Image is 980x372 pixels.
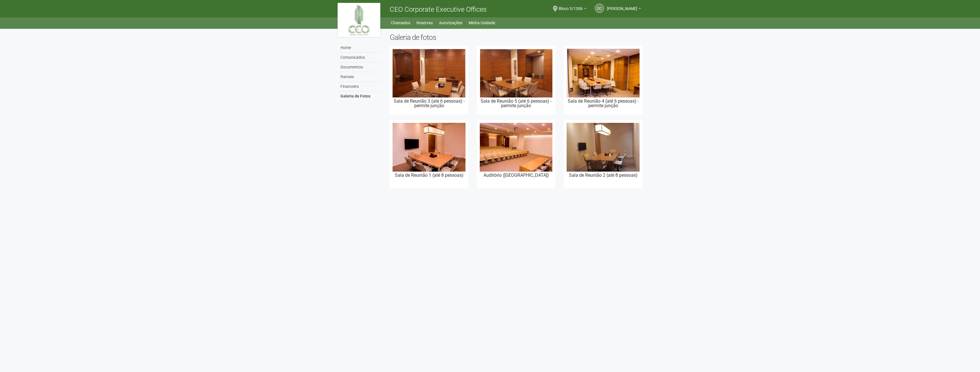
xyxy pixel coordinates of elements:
[559,7,586,12] a: Bloco 3/1306
[564,120,642,188] a: Sala de Reunião 2 (até 8 pessoas)
[339,82,381,92] a: Financeiro
[480,99,553,108] h3: Sala de Reunião 5 (até 6 pessoas) - permite junção
[567,173,640,178] h3: Sala de Reunião 2 (até 8 pessoas)
[393,123,465,171] img: 7f81d1c5-5b85-4ddd-a608-4e35b724ba26
[391,19,410,27] a: Chamados
[480,173,553,178] h3: Auditório ([GEOGRAPHIC_DATA])
[339,43,381,53] a: Home
[439,19,462,27] a: Autorizações
[339,72,381,82] a: Ramais
[339,92,381,101] a: Galeria de Fotos
[393,99,465,108] h3: Sala de Reunião 3 (até 6 pessoas) - permite junção
[338,3,380,37] img: logo.jpg
[393,173,465,178] h3: Sala de Reunião 1 (até 8 pessoas)
[567,123,640,171] img: 75951900-bed5-4108-bfad-ed00d7344c44
[469,19,495,27] a: Minha Unidade
[393,49,465,97] img: d3382786-411a-4eb2-89c4-5465ee8bb760
[477,120,556,188] a: Auditório ([GEOGRAPHIC_DATA])
[339,62,381,72] a: Documentos
[480,49,553,97] img: 2039a3ba-a780-45a5-80ad-0582f65fdbd9
[416,19,433,27] a: Reservas
[559,1,583,11] span: Bloco 3/1306
[390,5,487,13] span: CEO Corporate Executive Offices
[607,7,641,12] a: [PERSON_NAME]
[477,46,556,114] a: Sala de Reunião 5 (até 6 pessoas) - permite junção
[564,46,642,114] a: Sala de Reunião 4 (até 6 pessoas) - permite junção
[607,1,637,11] span: DIOGO COUTINHO CASTRO
[390,33,642,42] h2: Galeria de fotos
[390,46,468,114] a: Sala de Reunião 3 (até 6 pessoas) - permite junção
[390,120,468,188] a: Sala de Reunião 1 (até 8 pessoas)
[480,123,553,171] img: 549bbc41-76f8-4367-b165-99041ce13053
[567,99,640,108] h3: Sala de Reunião 4 (até 6 pessoas) - permite junção
[339,53,381,62] a: Comunicados
[595,4,604,13] a: DC
[567,49,640,97] img: 4a13e69d-525a-4cf7-a631-20c1d854f60d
